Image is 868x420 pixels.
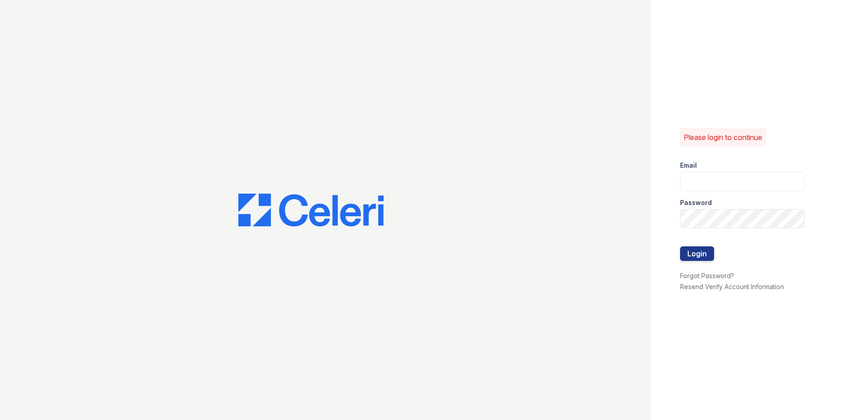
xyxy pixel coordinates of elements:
img: CE_Logo_Blue-a8612792a0a2168367f1c8372b55b34899dd931a85d93a1a3d3e32e68fde9ad4.png [238,194,384,226]
label: Password [680,198,712,207]
a: Forgot Password? [680,272,734,280]
button: Login [680,246,714,261]
a: Resend Verify Account Information [680,283,784,290]
label: Email [680,161,697,170]
p: Please login to continue [684,132,762,143]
